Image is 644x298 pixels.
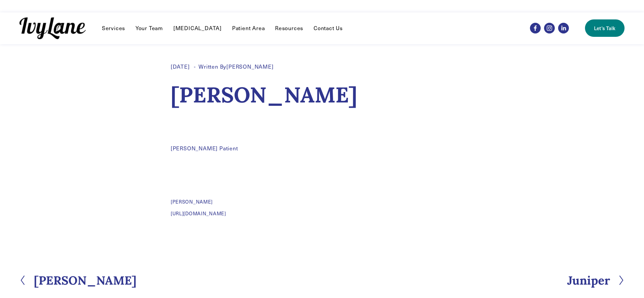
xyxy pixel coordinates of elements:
a: Your Team [136,24,163,32]
a: Let's Talk [585,19,625,37]
span: Resources [275,25,303,32]
h2: [PERSON_NAME] [34,275,137,286]
a: [URL][DOMAIN_NAME] [171,210,226,217]
a: Instagram [544,23,555,33]
a: [PERSON_NAME] [19,275,137,286]
span: [PERSON_NAME] [171,199,213,205]
a: [PERSON_NAME] [171,171,213,205]
a: folder dropdown [275,24,303,32]
a: Facebook [530,23,541,33]
span: Services [102,25,125,32]
a: Contact Us [314,24,343,32]
a: [MEDICAL_DATA] [173,24,222,32]
img: Ivy Lane Counseling &mdash; Therapy that works for you [19,17,86,39]
a: [PERSON_NAME] Patient [171,145,238,152]
h2: Juniper [567,275,610,286]
span: [DATE] [171,63,190,70]
a: LinkedIn [558,23,569,33]
a: folder dropdown [102,24,125,32]
div: Written By [199,63,273,70]
a: [PERSON_NAME] [226,63,273,70]
a: Patient Area [232,24,265,32]
a: Juniper [567,275,625,286]
h1: [PERSON_NAME] [171,81,473,109]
